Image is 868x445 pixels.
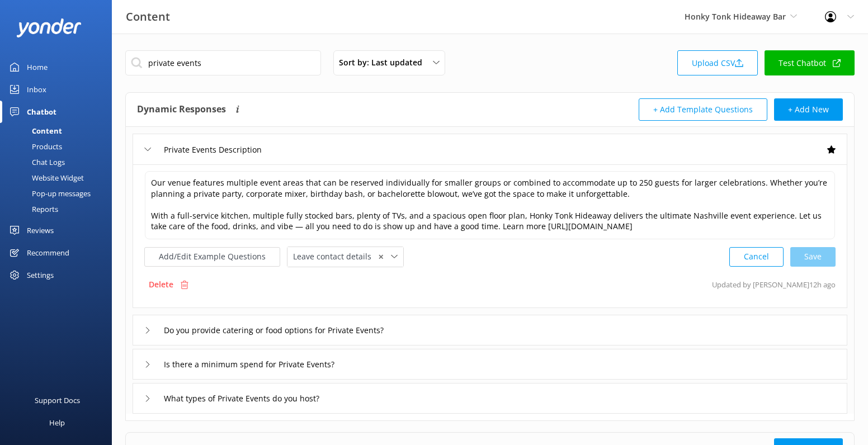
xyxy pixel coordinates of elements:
textarea: Our venue features multiple event areas that can be reserved individually for smaller groups or c... [145,171,835,239]
div: Pop-up messages [7,186,91,201]
p: Delete [149,278,173,291]
div: Content [7,123,62,139]
div: Products [7,139,62,154]
a: Test Chatbot [765,50,855,75]
div: Support Docs [35,389,80,411]
div: Chatbot [27,101,56,123]
button: + Add New [774,98,843,121]
button: Add/Edit Example Questions [144,247,280,267]
div: Reports [7,201,58,217]
a: Upload CSV [677,50,758,75]
a: Content [7,123,112,139]
a: Reports [7,201,112,217]
div: Recommend [27,242,69,264]
a: Chat Logs [7,154,112,170]
span: Leave contact details [293,250,378,263]
div: Website Widget [7,170,84,186]
div: Help [49,411,65,434]
div: Settings [27,264,54,286]
input: Search all Chatbot Content [125,50,321,75]
h3: Content [126,8,170,26]
span: Honky Tonk Hideaway Bar [685,11,786,22]
a: Website Widget [7,170,112,186]
img: yonder-white-logo.png [17,18,81,37]
button: + Add Template Questions [639,98,767,121]
h4: Dynamic Responses [137,98,226,121]
a: Products [7,139,112,154]
div: Home [27,56,48,78]
span: Sort by: Last updated [339,56,429,69]
div: Chat Logs [7,154,65,170]
div: Inbox [27,78,46,101]
a: Pop-up messages [7,186,112,201]
span: ✕ [378,252,384,262]
div: Reviews [27,219,54,242]
button: Cancel [729,247,784,267]
p: Updated by [PERSON_NAME] 12h ago [712,274,836,295]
